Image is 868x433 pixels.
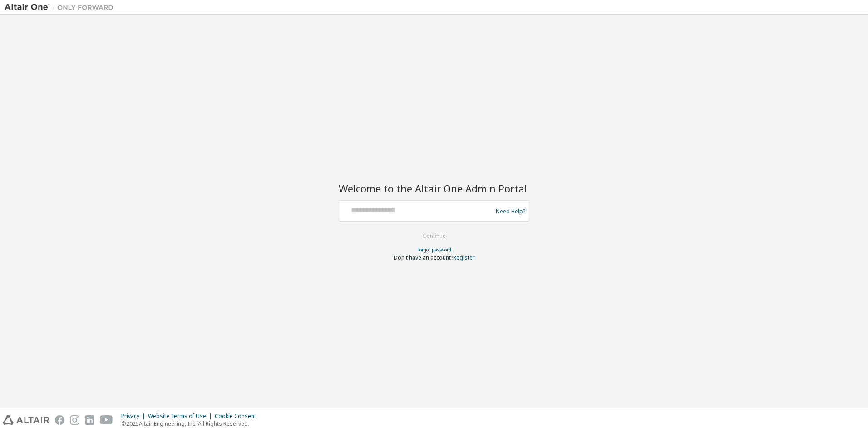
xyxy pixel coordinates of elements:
a: Register [453,254,475,261]
div: Cookie Consent [215,413,261,420]
img: instagram.svg [70,415,79,425]
p: © 2025 Altair Engineering, Inc. All Rights Reserved. [121,420,261,428]
img: youtube.svg [100,415,113,425]
img: facebook.svg [55,415,64,425]
div: Website Terms of Use [148,413,215,420]
img: linkedin.svg [85,415,94,425]
img: altair_logo.svg [3,415,49,425]
a: Forgot password [417,246,451,253]
div: Privacy [121,413,148,420]
span: Don't have an account? [394,254,453,261]
img: Altair One [5,3,118,12]
h2: Welcome to the Altair One Admin Portal [339,182,529,195]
